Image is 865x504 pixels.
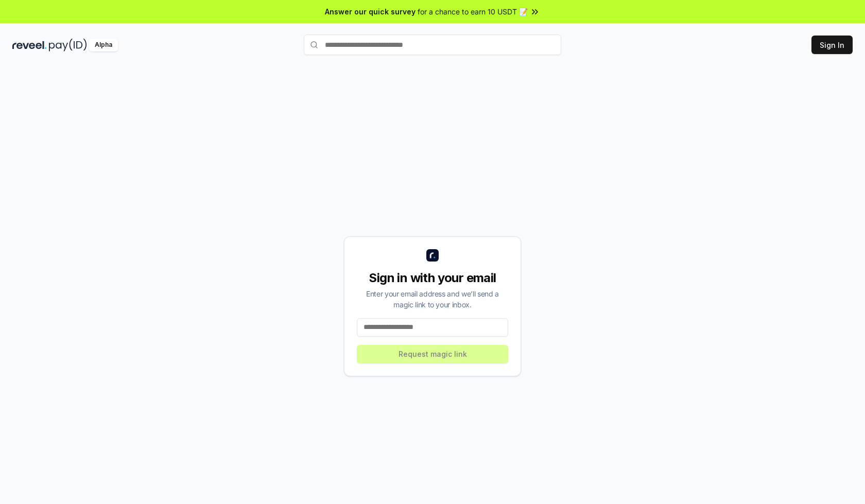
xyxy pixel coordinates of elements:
[325,6,416,17] span: Answer our quick survey
[357,288,508,310] div: Enter your email address and we’ll send a magic link to your inbox.
[418,6,528,17] span: for a chance to earn 10 USDT 📝
[12,39,47,51] img: reveel_dark
[49,39,87,51] img: pay_id
[811,36,853,54] button: Sign In
[89,39,118,51] div: Alpha
[357,270,508,286] div: Sign in with your email
[426,249,439,262] img: logo_small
